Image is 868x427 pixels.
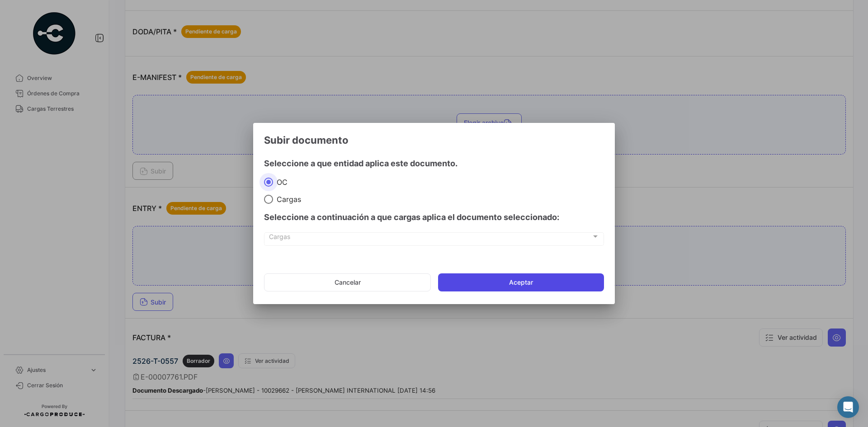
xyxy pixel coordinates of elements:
h4: Seleccione a continuación a que cargas aplica el documento seleccionado: [264,211,604,224]
button: Cancelar [264,273,431,291]
button: Aceptar [438,273,604,291]
h4: Seleccione a que entidad aplica este documento. [264,157,604,170]
span: OC [273,178,288,187]
h3: Subir documento [264,134,604,146]
div: Abrir Intercom Messenger [837,396,859,418]
span: Cargas [269,235,591,242]
span: Cargas [273,195,301,204]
